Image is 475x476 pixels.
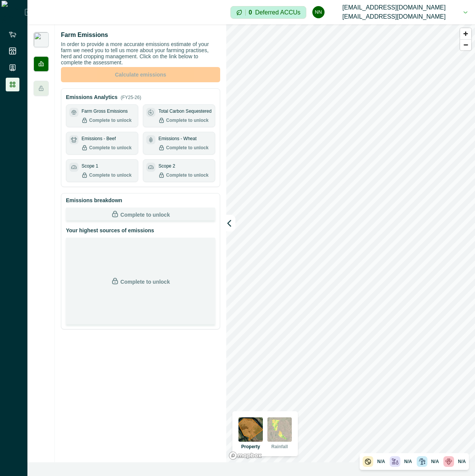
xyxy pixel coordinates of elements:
[89,172,131,179] p: Complete to unlock
[460,28,471,39] button: Zoom in
[460,40,471,50] span: Zoom out
[158,163,175,169] p: Scope 2
[89,117,131,124] p: Complete to unlock
[166,144,208,151] p: Complete to unlock
[82,108,128,115] p: Farm Gross Emissions
[238,417,263,442] img: property preview
[61,67,220,82] button: Calculate emissions
[66,196,122,204] p: Emissions breakdown
[121,94,141,101] p: (FY25-26)
[404,458,412,465] p: N/A
[82,163,98,169] p: Scope 1
[158,108,211,115] p: Total Carbon Sequestered
[61,30,108,40] p: Farm Emissions
[89,144,131,151] p: Complete to unlock
[271,443,288,450] p: Rainfall
[460,39,471,50] button: Zoom out
[66,227,154,235] p: Your highest sources of emissions
[166,172,208,179] p: Complete to unlock
[249,10,252,16] p: 0
[255,10,301,15] p: Deferred ACCUs
[82,135,116,142] p: Emissions - Beef
[267,417,292,442] img: rainfall preview
[61,41,220,65] p: In order to provide a more accurate emissions estimate of your farm we need you to tell us more a...
[120,276,170,286] p: Complete to unlock
[2,1,25,24] img: Logo
[66,93,118,101] p: Emissions Analytics
[226,24,475,462] canvas: Map
[377,458,385,465] p: N/A
[34,32,49,47] img: insight_carbon.png
[158,135,197,142] p: Emissions - Wheat
[166,117,208,124] p: Complete to unlock
[241,443,260,450] p: Property
[431,458,439,465] p: N/A
[120,209,170,219] p: Complete to unlock
[229,451,262,460] a: Mapbox logo
[458,458,466,465] p: N/A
